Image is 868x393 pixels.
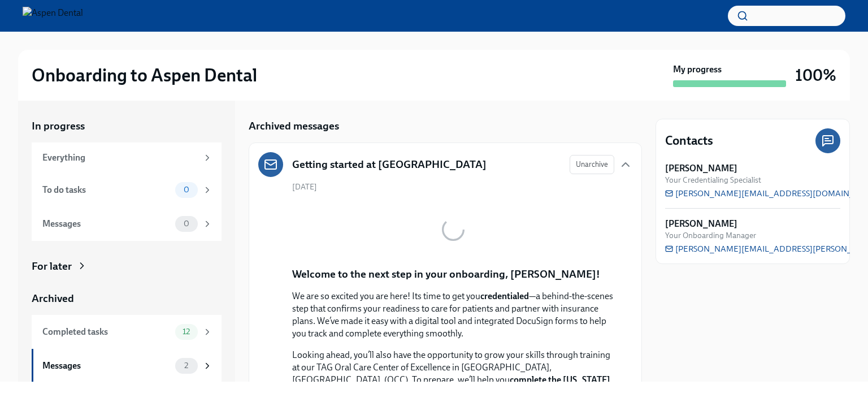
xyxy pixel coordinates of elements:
[177,219,196,228] span: 0
[23,7,83,25] img: Aspen Dental
[292,157,487,172] h5: Getting started at [GEOGRAPHIC_DATA]
[42,326,171,338] div: Completed tasks
[249,119,339,133] h5: Archived messages
[177,185,196,194] span: 0
[42,184,171,196] div: To do tasks
[32,207,222,241] a: Messages0
[176,327,197,336] span: 12
[32,291,222,306] a: Archived
[42,360,171,372] div: Messages
[42,152,198,164] div: Everything
[32,259,222,274] a: For later
[795,65,836,85] h3: 100%
[32,173,222,207] a: To do tasks0
[177,361,195,370] span: 2
[292,182,317,192] span: [DATE]
[32,64,257,87] h2: Onboarding to Aspen Dental
[32,259,72,274] div: For later
[42,218,171,230] div: Messages
[292,201,614,258] button: Zoom image
[292,267,600,282] p: Welcome to the next step in your onboarding, [PERSON_NAME]!
[665,230,756,241] span: Your Onboarding Manager
[665,162,737,175] strong: [PERSON_NAME]
[32,349,222,383] a: Messages2
[32,142,222,173] a: Everything
[665,175,761,185] span: Your Credentialing Specialist
[665,218,737,230] strong: [PERSON_NAME]
[480,291,529,301] strong: credentialed
[665,132,713,149] h4: Contacts
[32,119,222,133] a: In progress
[32,315,222,349] a: Completed tasks12
[673,63,722,76] strong: My progress
[570,155,614,174] button: Unarchive
[292,290,614,340] p: We are so excited you are here! Its time to get you —a behind-the-scenes step that confirms your ...
[576,159,608,170] span: Unarchive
